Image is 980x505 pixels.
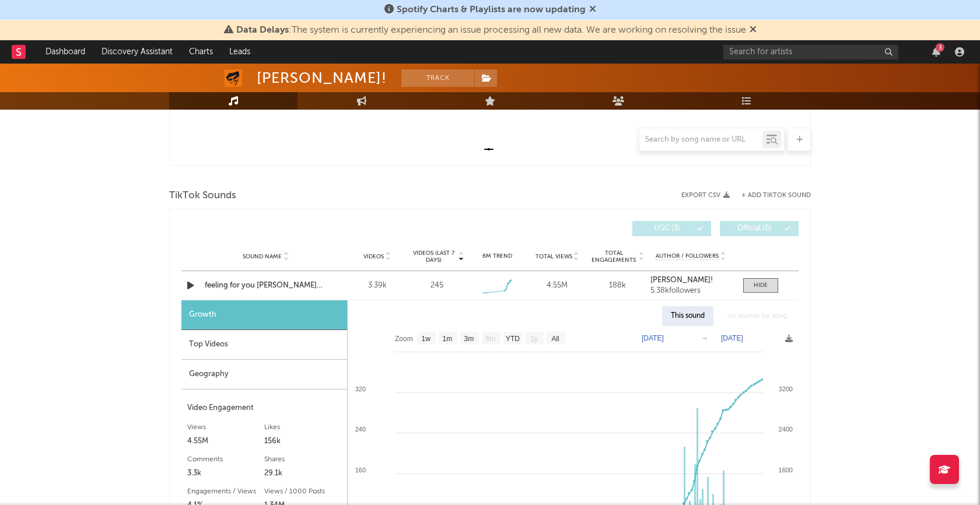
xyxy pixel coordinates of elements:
[221,40,258,64] a: Leads
[443,335,453,343] text: 1m
[650,276,713,284] strong: [PERSON_NAME]!
[662,306,713,326] div: This sound
[93,40,181,64] a: Discovery Assistant
[506,335,520,343] text: YTD
[264,485,341,499] div: Views / 1000 Posts
[181,360,347,390] div: Geography
[236,26,289,35] span: Data Delays
[750,26,757,35] span: Dismiss
[410,250,457,264] span: Videos (last 7 days)
[535,253,572,260] span: Total Views
[530,335,538,343] text: 1y
[355,467,366,474] text: 160
[650,287,731,295] div: 5.38k followers
[236,26,746,35] span: : The system is currently experiencing an issue processing all new data. We are working on resolv...
[169,189,236,203] span: TikTok Sounds
[355,426,366,433] text: 240
[730,192,811,199] button: + Add TikTok Sound
[264,434,341,448] div: 156k
[243,253,282,260] span: Sound Name
[464,335,474,343] text: 3m
[257,69,387,87] div: [PERSON_NAME]!
[640,225,694,232] span: UGC ( 3 )
[205,280,327,292] a: feeling for you [PERSON_NAME] flip on soundcloud
[264,420,341,434] div: Likes
[397,5,586,15] span: Spotify Charts & Playlists are now updating
[779,467,793,474] text: 1600
[187,434,264,448] div: 4.55M
[181,300,347,330] div: Growth
[741,192,811,199] button: + Add TikTok Sound
[181,330,347,360] div: Top Videos
[701,334,708,342] text: →
[681,192,730,199] button: Export CSV
[632,221,711,236] button: UGC(3)
[590,250,638,264] span: Total Engagements
[363,253,384,260] span: Videos
[639,135,762,145] input: Search by song name or URL
[932,47,940,57] button: 3
[590,280,645,292] div: 188k
[589,5,596,15] span: Dismiss
[264,453,341,467] div: Shares
[727,225,781,232] span: Official ( 0 )
[395,335,413,343] text: Zoom
[355,385,366,392] text: 320
[719,306,796,326] div: All sounds for song
[779,385,793,392] text: 3200
[530,280,584,292] div: 4.55M
[720,221,799,236] button: Official(0)
[187,420,264,434] div: Views
[350,280,404,292] div: 3.39k
[187,485,264,499] div: Engagements / Views
[187,467,264,481] div: 3.3k
[430,280,443,292] div: 245
[656,253,719,260] span: Author / Followers
[187,401,341,415] div: Video Engagement
[936,43,944,52] div: 3
[650,276,731,285] a: [PERSON_NAME]!
[181,40,221,64] a: Charts
[187,453,264,467] div: Comments
[551,335,559,343] text: All
[779,426,793,433] text: 2400
[486,335,496,343] text: 6m
[721,334,743,342] text: [DATE]
[642,334,664,342] text: [DATE]
[723,45,898,59] input: Search for artists
[37,40,93,64] a: Dashboard
[401,69,474,87] button: Track
[470,252,524,261] div: 6M Trend
[422,335,431,343] text: 1w
[264,467,341,481] div: 29.1k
